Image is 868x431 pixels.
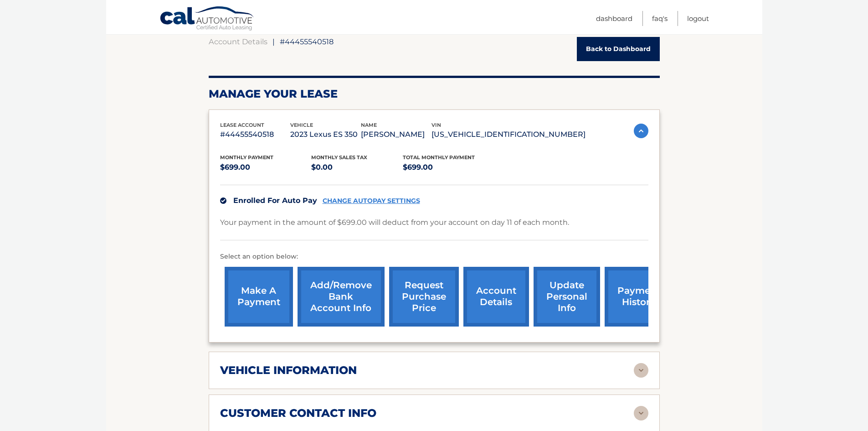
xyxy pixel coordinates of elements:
a: update personal info [534,267,600,327]
span: Monthly sales Tax [311,154,367,161]
img: check.svg [220,197,226,204]
img: accordion-rest.svg [634,363,648,378]
p: $699.00 [220,161,312,174]
img: accordion-active.svg [634,124,648,138]
img: accordion-rest.svg [634,406,648,421]
p: Your payment in the amount of $699.00 will deduct from your account on day 11 of each month. [220,216,569,229]
a: payment history [605,267,673,327]
span: vehicle [290,122,313,128]
h2: customer contact info [220,406,376,420]
span: Enrolled For Auto Pay [233,196,317,205]
span: | [272,37,275,46]
a: account details [463,267,529,327]
p: 2023 Lexus ES 350 [290,128,361,141]
p: [PERSON_NAME] [361,128,431,141]
a: Account Details [209,37,267,46]
a: Cal Automotive [159,6,255,32]
a: Dashboard [596,11,632,26]
a: FAQ's [652,11,668,26]
a: Back to Dashboard [577,37,660,61]
span: Total Monthly Payment [403,154,475,161]
h2: vehicle information [220,363,357,377]
span: lease account [220,122,264,128]
p: #44455540518 [220,128,291,141]
p: $699.00 [403,161,494,174]
p: Select an option below: [220,251,648,262]
span: #44455540518 [280,37,334,46]
a: Logout [687,11,709,26]
a: make a payment [225,267,293,327]
p: [US_VEHICLE_IDENTIFICATION_NUMBER] [431,128,586,141]
a: request purchase price [389,267,459,327]
span: vin [431,122,441,128]
a: CHANGE AUTOPAY SETTINGS [323,197,420,205]
p: $0.00 [311,161,403,174]
h2: Manage Your Lease [209,87,660,101]
span: Monthly Payment [220,154,273,161]
a: Add/Remove bank account info [298,267,385,327]
span: name [361,122,377,128]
